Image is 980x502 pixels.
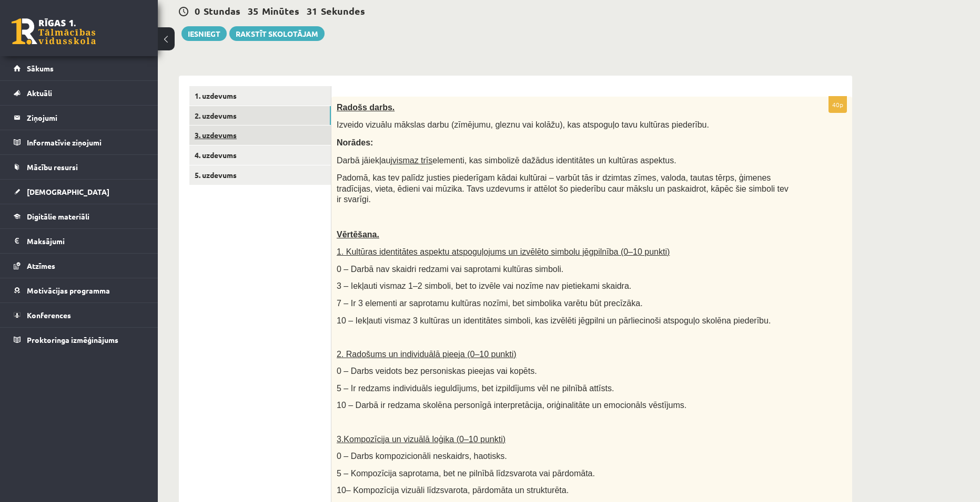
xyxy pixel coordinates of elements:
span: Proktoringa izmēģinājums [27,335,118,344]
a: Atzīmes [14,254,145,278]
legend: Maksājumi [27,229,145,253]
a: Motivācijas programma [14,278,145,302]
span: Konferences [27,310,71,320]
a: Digitālie materiāli [14,204,145,228]
span: 0 – Darbs kompozicionāli neskaidrs, haotisks. [337,452,507,461]
span: Vērtēšana. [337,230,379,239]
span: Stundas [204,5,240,17]
a: 3. uzdevums [189,125,331,145]
span: Padomā, kas tev palīdz justies piederīgam kādai kultūrai – varbūt tās ir dzimtas zīmes, valoda, t... [337,173,789,204]
p: 40p [829,96,847,113]
a: Mācību resursi [14,155,145,179]
body: Editor, wiswyg-editor-user-answer-47433780766540 [11,11,499,22]
span: 10 – Iekļauti vismaz 3 kultūras un identitātes simboli, kas izvēlēti jēgpilni un pārliecinoši ats... [337,316,771,325]
span: 31 [307,5,317,17]
legend: Ziņojumi [27,106,145,130]
button: Iesniegt [181,26,227,41]
span: 1. Kultūras identitātes aspektu atspoguļojums un izvēlēto simbolu jēgpilnība (0–10 punkti) [337,247,670,256]
a: 4. uzdevums [189,145,331,165]
a: Sākums [14,56,145,80]
span: 35 [248,5,258,17]
a: Rakstīt skolotājam [229,26,325,41]
span: 5 – Kompozīcija saprotama, bet ne pilnībā līdzsvarota vai pārdomāta. [337,469,595,478]
span: Motivācijas programma [27,286,110,295]
span: 0 – Darbā nav skaidri redzami vai saprotami kultūras simboli. [337,265,563,274]
span: Minūtes [262,5,299,17]
span: Digitālie materiāli [27,212,89,221]
span: 5 – Ir redzams individuāls ieguldījums, bet izpildījums vēl ne pilnībā attīsts. [337,384,614,393]
span: Aktuāli [27,88,52,98]
span: 10– Kompozīcija vizuāli līdzsvarota, pārdomāta un strukturēta. [337,486,569,495]
a: Aktuāli [14,81,145,105]
span: 7 – Ir 3 elementi ar saprotamu kultūras nozīmi, bet simbolika varētu būt precīzāka. [337,299,643,308]
span: [DEMOGRAPHIC_DATA] [27,187,109,196]
span: Radošs darbs. [337,103,395,112]
a: Maksājumi [14,229,145,253]
span: Darbā jāiekļauj elementi, kas simbolizē dažādus identitātes un kultūras aspektus. [337,156,676,165]
span: Mācību resursi [27,162,78,172]
a: Informatīvie ziņojumi [14,130,145,154]
a: [DEMOGRAPHIC_DATA] [14,180,145,204]
a: 2. uzdevums [189,106,331,125]
span: 3.Kompozīcija un vizuālā loģika (0–10 punkti) [337,435,506,444]
span: 2. Radošums un individuālā pieeja (0–10 punkti) [337,350,517,359]
span: 3 – Iekļauti vismaz 1–2 simboli, bet to izvēle vai nozīme nav pietiekami skaidra. [337,281,631,290]
span: 0 – Darbs veidots bez personiskas pieejas vai kopēts. [337,367,537,375]
span: Norādes: [337,138,373,147]
span: Sekundes [321,5,365,17]
a: Konferences [14,303,145,327]
a: 1. uzdevums [189,86,331,106]
u: vismaz trīs [392,156,432,165]
a: Rīgas 1. Tālmācības vidusskola [12,18,96,45]
span: 0 [195,5,200,17]
span: Izveido vizuālu mākslas darbu (zīmējumu, gleznu vai kolāžu), kas atspoguļo tavu kultūras piederību. [337,120,709,129]
a: Proktoringa izmēģinājums [14,328,145,352]
a: Ziņojumi [14,106,145,130]
span: Sākums [27,64,54,73]
span: Atzīmes [27,261,55,270]
a: 5. uzdevums [189,165,331,185]
legend: Informatīvie ziņojumi [27,130,145,154]
span: 10 – Darbā ir redzama skolēna personīgā interpretācija, oriģinalitāte un emocionāls vēstījums. [337,401,686,410]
